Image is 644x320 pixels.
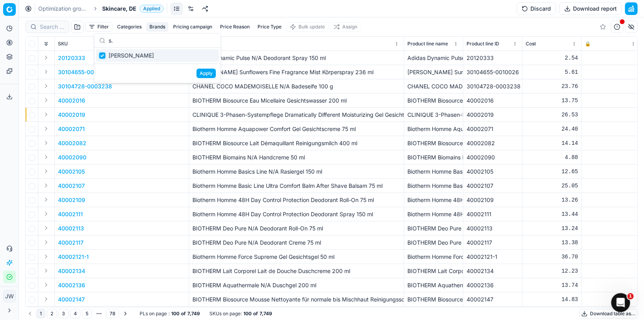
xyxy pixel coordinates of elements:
strong: of [181,311,186,317]
p: Adidas Dynamic Pulse N/A Deodorant Spray 150 ml [192,54,401,62]
button: 40002105 [58,168,85,176]
div: Biotherm Homme Aquapower Comfort Gel Gesichtscreme 75 ml [407,125,460,133]
button: Pricing campaign [170,22,215,32]
div: 2.54 [526,54,578,62]
span: SKU [58,41,68,47]
button: 5 [82,309,92,318]
div: BIOTHERM Aquathermale N/A Duschgel 200 ml [407,281,460,289]
button: 40002016 [58,97,85,105]
button: 20120333 [58,54,85,62]
button: 4 [70,309,80,318]
div: 13.75 [526,97,578,105]
p: 40002117 [58,239,84,247]
p: 40002113 [58,225,84,232]
button: Filter [85,22,112,32]
div: BIOTHERM Biosource Eau Micellaire Gesichtswasser 200 ml [407,97,460,105]
div: 23.76 [526,82,578,90]
button: 2 [47,309,57,318]
button: 40002147 [58,296,85,303]
button: Expand [41,209,51,219]
div: 13.74 [526,281,578,289]
div: 30104655-0010026 [467,68,519,76]
button: 40002090 [58,153,86,161]
div: BIOTHERM Biosource Lait Démaquillant Reinigungsmilch 400 ml [407,139,460,147]
input: Search by SKU or title [40,23,64,31]
button: Price Type [254,22,285,32]
div: 12.65 [526,168,578,176]
div: BIOTHERM Lait Corporel Lait de Douche Duschcreme 200 ml [407,267,460,275]
div: 40002082 [467,139,519,147]
button: Go to next page [121,309,130,318]
p: BIOTHERM Aquathermale N/A Duschgel 200 ml [192,281,401,289]
div: BIOTHERM Deo Pure N/A Deodorant Creme 75 ml [407,239,460,247]
div: 40002117 [467,239,519,247]
div: 12.23 [526,267,578,275]
strong: of [253,311,258,317]
p: 40002136 [58,281,85,289]
div: 40002071 [467,125,519,133]
button: 40002082 [58,139,86,147]
div: Biotherm Homme 48H Day Control Protection Deodorant Roll-On 75 ml [407,196,460,204]
button: Bulk update [286,22,329,32]
button: Expand [41,124,51,133]
div: BIOTHERM Deo Pure N/A Deodorant Roll-On 75 ml [407,225,460,232]
p: BIOTHERM Biomains N/A Handcreme 50 ml [192,153,401,161]
button: Download report [559,2,622,15]
button: Discard [517,2,556,15]
span: 1 [627,293,634,299]
button: Expand [41,167,51,176]
button: Expand [41,223,51,233]
div: 14.83 [526,296,578,303]
p: Biotherm Homme 48H Day Control Protection Deodorant Spray 150 ml [192,210,401,218]
span: JW [4,290,15,302]
button: Expand [41,195,51,204]
button: Price Reason [217,22,253,32]
div: 14.14 [526,139,578,147]
button: Expand [41,53,51,62]
div: CHANEL COCO MADEMOISELLE N/A Badeseife 100 g [407,82,460,90]
p: BIOTHERM Biosource Eau Micellaire Gesichtswasser 200 ml [192,97,401,105]
strong: 100 [171,311,179,317]
nav: breadcrumb [38,5,164,13]
button: 40002019 [58,111,85,119]
strong: 7,749 [259,311,272,317]
button: Expand [41,294,51,304]
p: [PERSON_NAME] Sunflowers Fine Fragrance Mist Körperspray 236 ml [192,68,401,76]
button: 3 [58,309,69,318]
button: 40002071 [58,125,85,133]
input: Search [108,32,216,48]
div: 36.70 [526,253,578,261]
button: Expand [41,110,51,119]
p: BIOTHERM Biosource Mousse Nettoyante für normale bis Mischhaut Reinigungsschaum 150 ml [192,296,401,303]
div: 40002121-1 [467,253,519,261]
div: BIOTHERM Biosource Mousse Nettoyante für normale bis Mischhaut Reinigungsschaum 150 ml [407,296,460,303]
p: BIOTHERM Deo Pure N/A Deodorant Creme 75 ml [192,239,401,247]
span: Skincare, DE [102,5,136,13]
button: Expand [41,67,51,77]
button: Expand [41,252,51,261]
button: Expand [41,181,51,190]
button: Categories [114,22,145,32]
a: Optimization groups [38,5,89,13]
nav: pagination [25,308,130,319]
button: Assign [330,22,361,32]
div: 13.26 [526,196,578,204]
strong: 7,749 [187,311,200,317]
div: 20120333 [467,54,519,62]
button: Expand [41,152,51,162]
div: 40002105 [467,168,519,176]
div: : [140,311,200,317]
button: Go to previous page [25,309,35,318]
div: 13.44 [526,210,578,218]
span: Skincare, DEApplied [102,5,164,13]
button: 40002121-1 [58,253,89,261]
p: BIOTHERM Deo Pure N/A Deodorant Roll-On 75 ml [192,225,401,232]
div: [PERSON_NAME] Sunflowers Fine Fragrance Mist Körperspray 236 ml [407,68,460,76]
button: Download table as... [579,309,638,318]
